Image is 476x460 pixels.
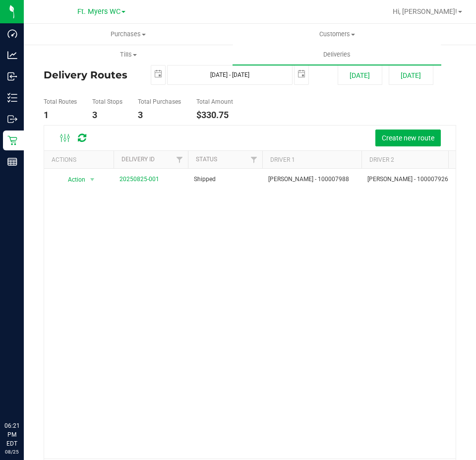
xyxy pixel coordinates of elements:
span: Tills [24,50,232,59]
span: select [86,173,99,187]
span: [PERSON_NAME] - 100007988 [268,175,349,184]
p: 08/25 [4,448,19,456]
inline-svg: Inventory [7,93,17,103]
h4: 3 [92,110,122,120]
span: Deliveries [310,50,364,59]
span: select [151,66,165,83]
h4: Delivery Routes [44,65,136,85]
a: Status [196,156,217,163]
h5: Total Purchases [138,99,181,105]
p: 06:21 PM EDT [4,421,19,448]
button: Create new route [375,130,441,146]
h5: Total Routes [44,99,77,105]
h5: Total Stops [92,99,122,105]
a: Delivery ID [121,156,155,163]
h5: Total Amount [196,99,233,105]
h4: 3 [138,110,181,120]
span: Customers [233,30,441,39]
a: Deliveries [233,44,441,65]
inline-svg: Reports [7,157,17,167]
inline-svg: Retail [7,135,17,145]
a: Tills [24,44,233,65]
button: [DATE] [389,65,433,85]
span: select [295,66,308,83]
span: Hi, [PERSON_NAME]! [393,7,457,15]
span: Action [59,173,86,187]
th: Driver 2 [361,151,461,168]
inline-svg: Dashboard [7,29,17,39]
inline-svg: Outbound [7,114,17,124]
a: 20250825-001 [119,176,159,183]
inline-svg: Analytics [7,50,17,60]
span: Shipped [194,175,216,184]
span: Create new route [382,134,434,142]
iframe: Resource center [10,381,40,410]
a: Purchases [24,24,233,45]
h4: 1 [44,110,77,120]
span: [PERSON_NAME] - 100007926 [367,175,448,184]
th: Driver 1 [262,151,361,168]
span: Purchases [24,30,232,39]
span: Ft. Myers WC [77,7,120,16]
h4: $330.75 [196,110,233,120]
div: Actions [52,156,110,163]
button: [DATE] [338,65,382,85]
a: Filter [246,151,262,168]
a: Customers [233,24,441,45]
inline-svg: Inbound [7,71,17,81]
a: Filter [172,151,188,168]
